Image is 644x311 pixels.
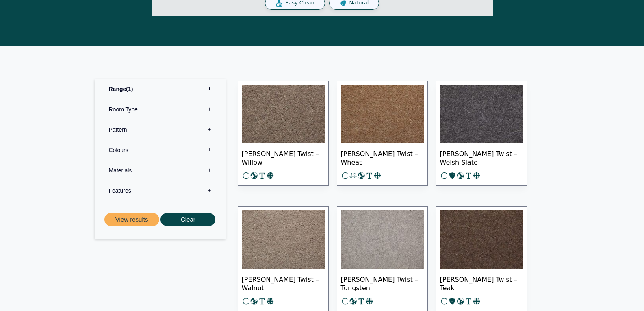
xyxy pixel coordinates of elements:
a: [PERSON_NAME] Twist – Welsh Slate [436,81,527,186]
a: [PERSON_NAME] Twist – Wheat [337,81,428,186]
label: Materials [101,160,219,181]
label: Range [101,79,219,99]
label: Features [101,181,219,201]
span: [PERSON_NAME] Twist – Walnut [242,269,325,297]
img: Tomkinson Twist - Teak [440,210,523,269]
img: Tomkinson Twist Willow [242,85,325,144]
img: Tomkinson Twist - Walnut [242,210,325,269]
a: [PERSON_NAME] Twist – Willow [238,81,329,186]
label: Colours [101,140,219,160]
span: [PERSON_NAME] Twist – Welsh Slate [440,143,523,172]
img: Tomkinson Twist - Wheat [341,85,424,144]
span: [PERSON_NAME] Twist – Teak [440,269,523,297]
button: Clear [160,213,215,226]
button: View results [104,213,159,226]
img: Tomkinson Twist Welsh Slate [440,85,523,144]
label: Pattern [101,120,219,140]
span: [PERSON_NAME] Twist – Tungsten [341,269,424,297]
label: Room Type [101,99,219,120]
span: 1 [126,86,133,92]
img: Tomkinson Twist Tungsten [341,210,424,269]
span: [PERSON_NAME] Twist – Willow [242,143,325,172]
span: [PERSON_NAME] Twist – Wheat [341,143,424,172]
